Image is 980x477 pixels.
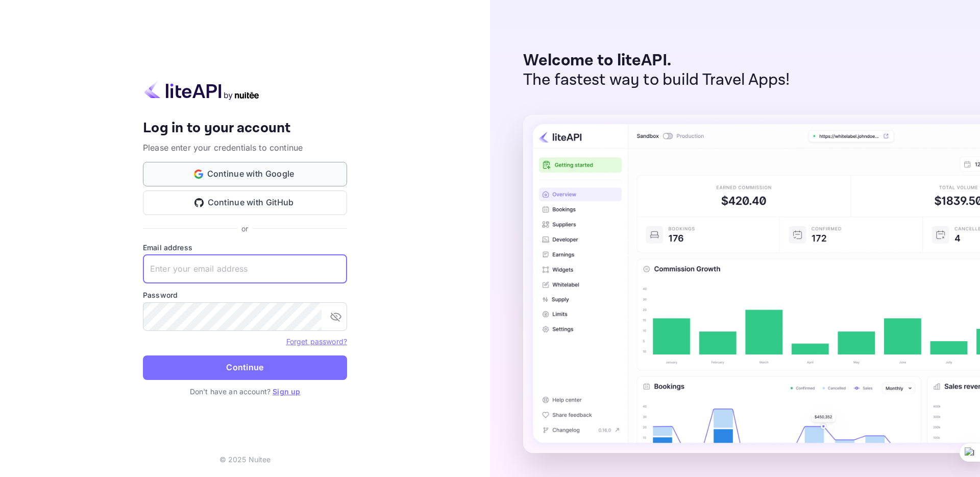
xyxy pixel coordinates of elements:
[523,70,790,90] p: The fastest way to build Travel Apps!
[143,255,347,283] input: Enter your email address
[143,162,347,186] button: Continue with Google
[219,454,271,465] p: © 2025 Nuitee
[143,120,347,137] h4: Log in to your account
[286,337,347,346] a: Forget password?
[241,223,248,234] p: or
[143,190,347,215] button: Continue with GitHub
[523,51,790,70] p: Welcome to liteAPI.
[286,336,347,346] a: Forget password?
[273,387,300,396] a: Sign up
[143,141,347,154] p: Please enter your credentials to continue
[326,306,346,327] button: toggle password visibility
[143,80,260,100] img: liteapi
[143,386,347,397] p: Don't have an account?
[143,290,347,300] label: Password
[143,242,347,253] label: Email address
[143,355,347,380] button: Continue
